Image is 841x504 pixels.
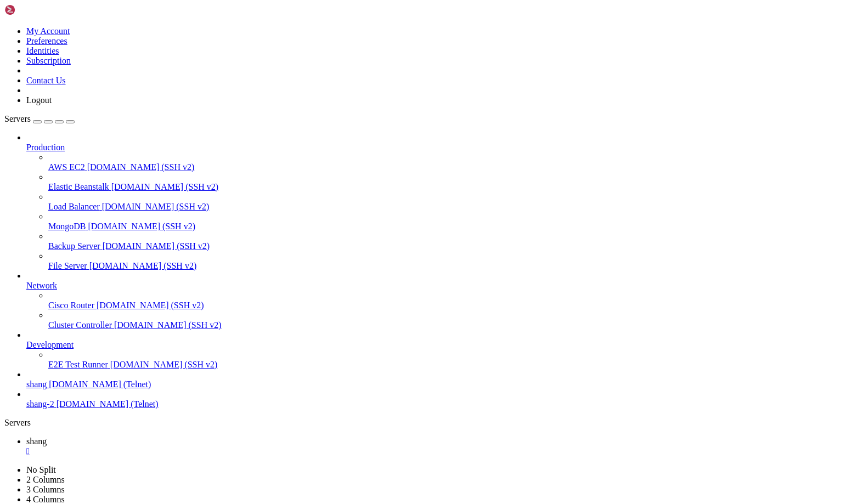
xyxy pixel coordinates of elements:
a: Backup Server [DOMAIN_NAME] (SSH v2) [48,241,837,251]
span: ------------------------------ [4,136,136,144]
span: ---- [4,95,22,103]
span: Load Balancer [48,202,100,211]
span: [DOMAIN_NAME] (SSH v2) [114,320,222,330]
a: shang [DOMAIN_NAME] (Telnet) [26,380,837,389]
span: 4/13 [4,358,22,366]
span: Offline [118,210,149,218]
span: 4/3 [4,276,18,284]
span: U [44,375,48,383]
x-row: Your good, good girl [DATE] Aelindra [4,301,698,309]
li: shang-2 [DOMAIN_NAME] (Telnet) [26,389,837,409]
x-row: Vows to the Wrong Man [DATE] [PERSON_NAME] [4,342,698,350]
span: U [44,284,48,292]
a: Network [26,281,837,291]
span: 4/4 [4,284,18,292]
a: Logout [26,95,52,105]
span: [DOMAIN_NAME] (SSH v2) [97,301,204,310]
span: U [44,276,48,284]
li: File Server [DOMAIN_NAME] (SSH v2) [48,251,837,271]
div: (0, 51) [4,424,9,432]
x-row: MAIL: 1 messages in folder 0 [unnamed] (0 unread, 0 cleared). [4,4,698,13]
span: 4/11 [4,342,22,350]
span: ---- [312,111,329,120]
x-row: Message Posted By [4,243,698,251]
x-row: 7 players found. [4,218,698,226]
span: - [66,13,70,21]
li: Backup Server [DOMAIN_NAME] (SSH v2) [48,231,837,251]
span: U [44,399,48,407]
span: O [35,120,39,128]
a: E2E Test Runner [DOMAIN_NAME] (SSH v2) [48,360,837,370]
x-row: [PERSON_NAME] (#12355) Amari [4,177,698,185]
span: [DOMAIN_NAME] (Telnet) [49,380,151,389]
x-row: om is tucked into the left hand corner behind the front door. [4,70,698,78]
span: 4/5 [4,292,18,301]
div: Servers [4,418,837,428]
span: 4/16 [4,383,22,391]
x-row: Fuck my cock and cum in my balls [DATE] [PERSON_NAME] [4,399,698,407]
x-row: ISO Exotic F(s) For Breeding RP [DATE] [PERSON_NAME] [4,391,698,399]
a: 4 Columns [26,495,65,504]
x-row: M LF F Hypnosis or Mind Control sc [DATE] Winter [4,284,698,292]
x-row: [PERSON_NAME] (#2346) [4,194,698,202]
li: shang [DOMAIN_NAME] (Telnet) [26,370,837,389]
span: 4/2 [4,268,18,276]
x-row: Taron (#12295) [4,185,698,194]
a: shang-2 [DOMAIN_NAME] (Telnet) [26,399,837,409]
x-row: Philippa (#18920) Phil [4,210,698,218]
span: [DOMAIN_NAME] (SSH v2) [103,241,210,251]
span: ed [219,259,228,268]
span: 4/14 [4,366,22,375]
span: 4/1 [4,259,18,268]
span: << [272,111,281,120]
span: >> [61,95,70,103]
span: Cluster Controller [48,320,112,330]
span: [DOMAIN_NAME] (Telnet) [57,399,159,409]
span: 4/19 [4,407,22,416]
span: U [44,333,48,342]
span: Board 4 Posting Rules [70,259,162,268]
x-row: November (#16681) Nov 58m [4,202,698,210]
li: Production [26,133,837,271]
x-row: Silver Fox M lf M [DATE] Cael [4,268,698,276]
span: 4/8 [4,317,18,325]
span: 4/7 [4,309,18,317]
x-row: Worthy Transformation (F iso M) [DATE] Tak [4,383,698,391]
x-row: ions. To the right is a kitchen, the pickled pine cabinets offering plenty of storage. A large ch... [4,54,698,62]
x-row: Taciturn Tiny Tormented Terribly T [DATE] Minim [4,292,698,301]
span: Offline [66,185,97,194]
x-row: [PERSON_NAME] (#8918 [PERSON_NAME] 33s [4,169,698,177]
x-row: Dragon-teen looking for an owner [DATE] Reynn [4,317,698,325]
span: Development [26,340,74,349]
x-row: (#24482RAU) [4,13,698,21]
span: e [215,259,219,268]
li: AWS EC2 [DOMAIN_NAME] (SSH v2) [48,152,837,172]
span: << [123,218,132,226]
span: Gr [206,259,215,268]
li: E2E Test Runner [DOMAIN_NAME] (SSH v2) [48,350,837,370]
span: U [44,317,48,325]
span: U [44,358,48,366]
span: U [44,407,48,416]
span: Name [PERSON_NAME]/Idl Comment [13,144,224,152]
a: MongoDB [DOMAIN_NAME] (SSH v2) [48,222,837,231]
span: File Server [48,261,87,270]
span: Servers [4,114,31,123]
a: Servers [4,114,75,123]
span: 4/9 [4,325,18,333]
span: [DOMAIN_NAME] (SSH v2) [88,222,195,231]
a: Preferences [26,36,67,46]
a: Development [26,340,837,350]
x-row: Mute Mini Miserably Mistreated by [DATE] Minim [4,358,698,366]
span: [DOMAIN_NAME] (SSH v2) [110,360,218,369]
li: MongoDB [DOMAIN_NAME] (SSH v2) [48,212,837,231]
span: shang [26,380,47,389]
span: ------------------------------------------------------------------------------ [4,152,347,161]
a: Cisco Router [DOMAIN_NAME] (SSH v2) [48,301,837,310]
a: Identities [26,46,59,55]
span: U [44,325,48,333]
span: U [44,292,48,301]
span: [DOMAIN_NAME] (SSH v2) [89,261,197,270]
span: 4/12 [4,350,22,358]
x-row: Seeking new friends and partners [DATE] Scylla [4,276,698,284]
